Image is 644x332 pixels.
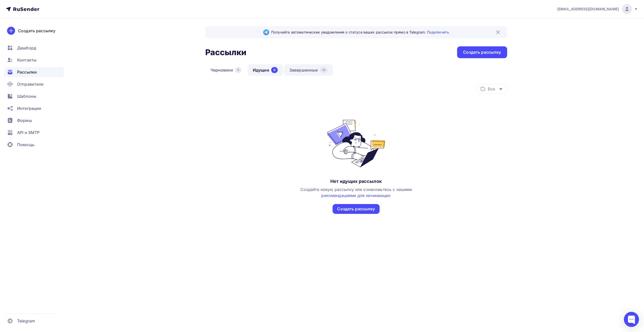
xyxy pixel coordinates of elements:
[248,64,283,76] a: Идущие0
[4,115,64,125] a: Формы
[488,86,495,92] div: Все
[557,4,638,14] a: [EMAIL_ADDRESS][DOMAIN_NAME]
[557,7,619,12] span: [EMAIL_ADDRESS][DOMAIN_NAME]
[337,206,375,212] div: Создать рассылку
[17,142,34,148] span: Помощь
[17,93,36,99] span: Шаблоны
[4,79,64,89] a: Отправители
[205,64,247,76] a: Черновики5
[477,84,507,94] button: Все
[321,193,391,198] a: рекомендациями для начинающих
[4,91,64,101] a: Шаблоны
[320,67,328,73] div: 16
[263,29,269,35] img: Telegram
[4,67,64,77] a: Рассылки
[17,117,32,123] span: Формы
[300,187,412,198] span: Создайте новую рассылку или ознакомьтесь с нашими
[205,47,247,57] h2: Рассылки
[235,67,241,73] div: 5
[330,178,382,184] div: Нет идущих рассылок
[271,30,449,35] span: Получайте автоматические уведомления о статусе ваших рассылок прямо в Telegram.
[17,105,41,111] span: Интеграции
[17,81,44,87] span: Отправители
[463,49,501,55] div: Создать рассылку
[17,69,37,75] span: Рассылки
[4,43,64,53] a: Дашборд
[271,67,278,73] div: 0
[17,57,36,63] span: Контакты
[427,30,449,34] a: Подключить
[17,318,35,324] span: Telegram
[4,55,64,65] a: Контакты
[284,64,333,76] a: Завершенные16
[17,45,36,51] span: Дашборд
[18,28,55,34] div: Создать рассылку
[17,129,39,136] span: API и SMTP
